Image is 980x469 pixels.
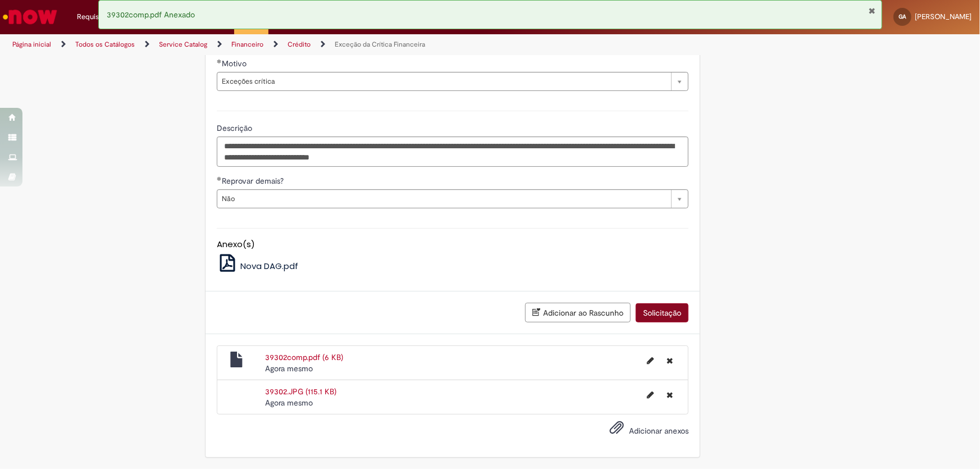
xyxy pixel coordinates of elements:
span: Descrição [217,123,254,133]
span: 39302comp.pdf Anexado [107,10,195,20]
span: Reprovar demais? [222,176,286,186]
span: Nova DAG.pdf [240,260,298,272]
button: Editar nome de arquivo 39302.JPG [640,386,660,404]
a: Exceção da Crítica Financeira [335,40,425,49]
span: Obrigatório Preenchido [217,59,222,63]
ul: Trilhas de página [8,34,645,55]
a: Financeiro [231,40,263,49]
textarea: Descrição [217,136,689,167]
span: Exceções crítica [222,72,666,90]
a: 39302.JPG (115.1 KB) [265,386,336,397]
a: Nova DAG.pdf [217,260,298,272]
button: Excluir 39302.JPG [660,386,680,404]
h5: Anexo(s) [217,240,689,249]
span: Motivo [222,58,249,69]
button: Editar nome de arquivo 39302comp.pdf [640,352,660,370]
span: Agora mesmo [265,398,313,408]
a: Página inicial [12,40,51,49]
img: ServiceNow [1,6,59,28]
button: Adicionar anexos [607,417,627,443]
span: Não [222,190,666,208]
time: 29/08/2025 15:18:33 [265,398,313,408]
a: 39302comp.pdf (6 KB) [265,352,343,362]
span: Obrigatório Preenchido [217,176,222,181]
span: GA [899,13,906,20]
a: Service Catalog [159,40,207,49]
button: Excluir 39302comp.pdf [660,352,680,370]
span: [PERSON_NAME] [915,12,972,21]
button: Solicitação [636,303,689,322]
span: Agora mesmo [265,363,313,374]
button: Fechar Notificação [869,6,876,15]
a: Todos os Catálogos [75,40,135,49]
span: Requisições [77,11,116,22]
span: Adicionar anexos [629,426,689,436]
button: Adicionar ao Rascunho [525,303,631,322]
a: Crédito [288,40,311,49]
time: 29/08/2025 15:19:10 [265,363,313,374]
